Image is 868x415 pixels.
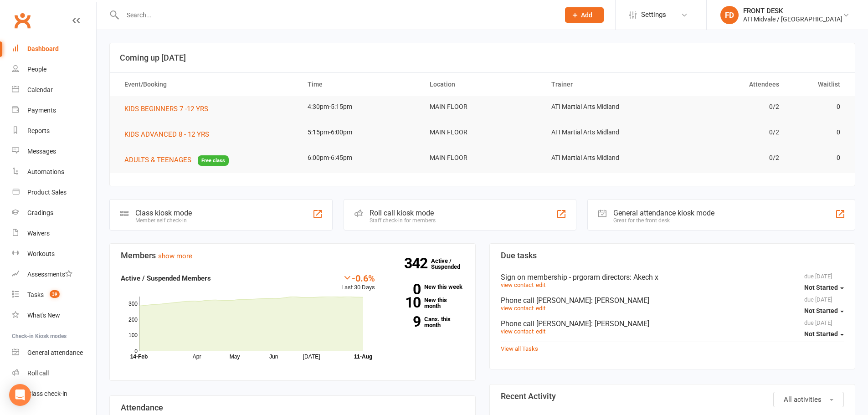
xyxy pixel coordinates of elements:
td: 0/2 [665,122,787,143]
button: KIDS ADVANCED 8 - 12 YRS [124,129,216,140]
div: Phone call [PERSON_NAME] [501,319,844,328]
button: All activities [773,392,844,407]
div: Assessments [27,271,72,278]
th: Location [421,73,544,96]
div: Roll call [27,369,49,377]
a: edit [536,328,545,335]
a: show more [158,252,192,260]
span: Not Started [804,330,838,338]
span: Settings [641,5,666,25]
div: Payments [27,107,56,114]
td: 0/2 [665,96,787,118]
div: Last 30 Days [341,273,375,292]
a: view contact [501,305,534,312]
div: Phone call [PERSON_NAME] [501,296,844,305]
a: Product Sales [12,182,96,203]
div: Member self check-in [135,217,192,224]
a: People [12,59,96,80]
td: MAIN FLOOR [421,96,544,118]
th: Waitlist [787,73,848,96]
strong: 9 [389,315,421,328]
td: ATI Martial Arts Midland [543,96,665,118]
td: 6:00pm-6:45pm [299,147,421,169]
a: Automations [12,162,96,182]
a: 0New this week [389,284,464,290]
a: General attendance kiosk mode [12,343,96,363]
strong: 0 [389,282,421,296]
strong: 342 [404,256,431,270]
h3: Attendance [121,403,464,412]
h3: Due tasks [501,251,844,260]
td: 0 [787,147,848,169]
a: edit [536,305,545,312]
a: 342Active / Suspended [431,251,471,277]
div: Sign on membership - prgoram directors [501,273,844,282]
a: Workouts [12,244,96,264]
div: Workouts [27,250,55,257]
input: Search... [120,9,553,21]
span: Free class [198,155,229,166]
div: What's New [27,312,60,319]
div: Automations [27,168,64,175]
button: KIDS BEGINNERS 7 -12 YRS [124,103,215,114]
th: Attendees [665,73,787,96]
button: ADULTS & TEENAGESFree class [124,154,229,166]
div: Roll call kiosk mode [370,209,436,217]
span: : [PERSON_NAME] [591,296,649,305]
a: Roll call [12,363,96,384]
div: Tasks [27,291,44,298]
a: Calendar [12,80,96,100]
th: Event/Booking [116,73,299,96]
span: KIDS BEGINNERS 7 -12 YRS [124,105,208,113]
td: 4:30pm-5:15pm [299,96,421,118]
a: Messages [12,141,96,162]
h3: Coming up [DATE] [120,53,845,62]
button: Not Started [804,326,844,343]
a: 10New this month [389,297,464,309]
div: Staff check-in for members [370,217,436,224]
div: Class check-in [27,390,67,397]
span: Not Started [804,284,838,291]
td: 0 [787,96,848,118]
div: General attendance kiosk mode [613,209,714,217]
strong: 10 [389,296,421,309]
div: ATI Midvale / [GEOGRAPHIC_DATA] [743,15,842,23]
a: 9Canx. this month [389,316,464,328]
div: Reports [27,127,50,134]
div: People [27,66,46,73]
div: General attendance [27,349,83,356]
span: Not Started [804,307,838,314]
div: FD [720,6,739,24]
td: 5:15pm-6:00pm [299,122,421,143]
div: Gradings [27,209,53,216]
th: Trainer [543,73,665,96]
div: Dashboard [27,45,59,52]
td: 0 [787,122,848,143]
div: Waivers [27,230,50,237]
span: : Akech x [630,273,658,282]
div: Calendar [27,86,53,93]
h3: Recent Activity [501,392,844,401]
div: Great for the front desk [613,217,714,224]
a: view contact [501,282,534,288]
strong: Active / Suspended Members [121,274,211,282]
a: view contact [501,328,534,335]
td: ATI Martial Arts Midland [543,122,665,143]
span: 39 [50,290,60,298]
span: All activities [784,395,822,404]
a: What's New [12,305,96,326]
a: Tasks 39 [12,285,96,305]
button: Add [565,7,604,23]
a: edit [536,282,545,288]
div: Class kiosk mode [135,209,192,217]
div: FRONT DESK [743,7,842,15]
a: View all Tasks [501,345,538,352]
button: Not Started [804,280,844,296]
td: ATI Martial Arts Midland [543,147,665,169]
a: Assessments [12,264,96,285]
td: MAIN FLOOR [421,147,544,169]
button: Not Started [804,303,844,319]
a: Class kiosk mode [12,384,96,404]
th: Time [299,73,421,96]
div: -0.6% [341,273,375,283]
